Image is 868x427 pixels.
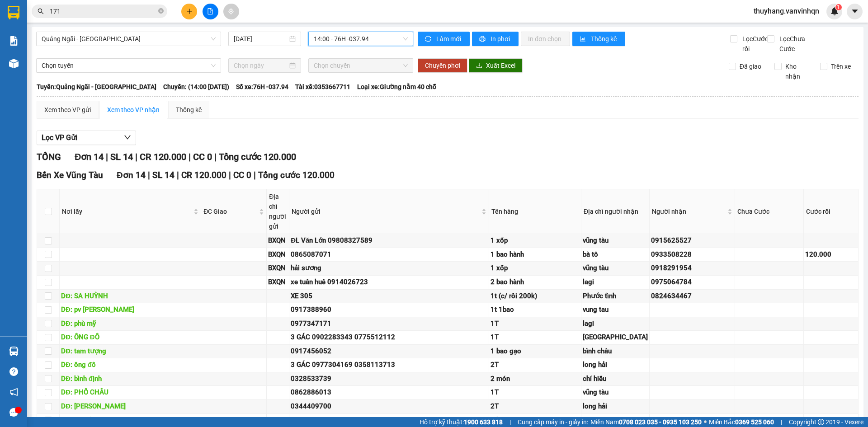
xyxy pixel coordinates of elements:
div: 2 món [491,374,580,385]
div: vũng tàu [583,235,648,246]
div: 0862886013 [291,387,487,398]
span: sync [425,36,433,43]
span: Tài xế: 0353667711 [295,82,350,92]
div: Thống kê [176,105,202,115]
div: 1T [491,319,580,329]
button: printerIn phơi [472,32,519,46]
div: DĐ: tam tượng [61,346,199,357]
div: chí hiếu [583,374,648,385]
div: 0824634467 [651,291,733,302]
span: | [177,170,179,180]
span: Đơn 14 [75,151,104,162]
th: Cước rồi [804,189,859,234]
span: Tổng cước 120.000 [258,170,335,180]
div: DĐ: pv [PERSON_NAME] [61,305,199,315]
div: vũng tàu [583,263,648,274]
span: Loại xe: Giường nằm 40 chỗ [357,82,436,92]
span: | [781,417,782,427]
img: warehouse-icon [9,59,19,68]
div: DĐ: [PERSON_NAME] [61,401,199,412]
th: Chưa Cước [735,189,804,234]
span: 14:00 - 76H -037.94 [314,32,408,46]
div: 1T [491,332,580,343]
span: close-circle [158,8,164,14]
img: logo-vxr [8,6,19,19]
span: SL 14 [152,170,175,180]
button: aim [223,4,239,19]
input: Chọn ngày [234,61,288,70]
div: 0933508228 [651,249,733,260]
div: DĐ: ÔNG ĐÔ [61,332,199,343]
span: CC 0 [233,170,251,180]
input: Tìm tên, số ĐT hoặc mã đơn [50,6,156,16]
div: bình châu [583,346,648,357]
div: DĐ: phù mỹ [61,319,199,329]
img: solution-icon [9,36,19,46]
div: DĐ: PHỔ CHÂU [61,387,199,398]
div: lagi [583,277,648,288]
span: CC 0 [193,151,212,162]
span: Làm mới [436,34,462,44]
div: 0918291954 [651,263,733,274]
div: Xem theo VP gửi [44,105,91,115]
span: In phơi [491,34,511,44]
span: Số xe: 76H -037.94 [236,82,288,92]
span: Chọn tuyến [42,59,216,72]
span: copyright [818,419,824,425]
span: Lọc Cước rồi [739,34,769,54]
span: 1 [837,4,840,10]
div: 1t 1bao [491,305,580,315]
div: 0915625527 [651,235,733,246]
span: Nơi lấy [62,206,192,216]
span: Lọc VP Gửi [42,132,77,143]
span: | [189,151,191,162]
div: 1 xốp [491,263,580,274]
img: warehouse-icon [9,347,19,356]
div: Địa chỉ người gửi [269,192,287,231]
button: bar-chartThống kê [572,32,625,46]
span: search [38,8,44,14]
div: BXQN [268,263,288,274]
strong: 0708 023 035 - 0935 103 250 [619,418,702,426]
div: 1 bao hành [491,249,580,260]
span: bar-chart [580,36,587,43]
b: Tuyến: Quảng Ngãi - [GEOGRAPHIC_DATA] [37,83,156,90]
button: caret-down [847,4,863,19]
button: In đơn chọn [521,32,570,46]
div: bà tô [583,249,648,260]
div: long hải [583,401,648,412]
div: 0344409700 [291,401,487,412]
div: vung tau [583,415,648,426]
span: Xuất Excel [486,61,515,70]
span: message [9,408,18,417]
strong: 1900 633 818 [464,418,503,426]
div: DĐ: quy nhơn [61,415,199,426]
span: aim [228,8,234,14]
div: xe tuân huê 0914026723 [291,277,487,288]
div: vung tau [583,305,648,315]
button: downloadXuất Excel [469,58,523,73]
span: Bến Xe Vũng Tàu [37,170,103,180]
span: notification [9,388,18,396]
div: 1 xốp [491,235,580,246]
span: file-add [207,8,213,14]
span: | [214,151,217,162]
span: Tổng cước 120.000 [219,151,296,162]
div: BXQN [268,249,288,260]
div: Địa chỉ người nhận [584,206,647,216]
span: Đã giao [736,61,765,71]
div: 0382244846 [291,415,487,426]
span: thuyhang.vanvinhqn [746,5,826,17]
div: DĐ: ông đô [61,360,199,371]
span: Người nhận [652,206,726,216]
div: hải sương [291,263,487,274]
span: Chuyến: (14:00 [DATE]) [163,82,229,92]
div: 2 bao hành [491,277,580,288]
div: long hải [583,360,648,371]
button: plus [181,4,197,19]
div: 0917456052 [291,346,487,357]
button: Lọc VP Gửi [37,131,136,145]
div: vũng tàu [583,387,648,398]
div: 3 GÁC 0977304169 0358113713 [291,360,487,371]
div: Xem theo VP nhận [107,105,160,115]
